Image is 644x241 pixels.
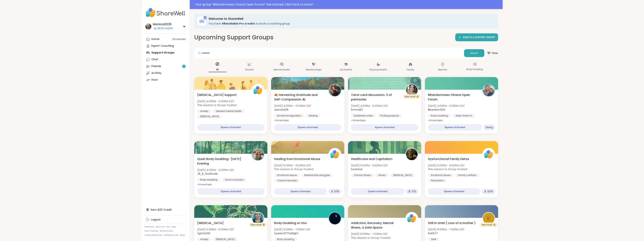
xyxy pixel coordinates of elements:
[151,71,161,75] div: Activity
[197,157,247,166] span: Quiet Body Doubling- [DATE] Evening
[203,16,207,19] div: 48
[428,164,467,167] span: [DATE] 5:00PM - 6:30PM CDT
[351,104,388,108] span: [DATE] 4:00PM - 5:00PM CDT
[197,178,220,182] div: Body doubling
[487,214,490,223] span: K
[428,173,454,177] div: Emotional abuse
[145,6,187,19] img: ShareWell Nav Logo
[351,124,418,131] div: 4 peers attended
[351,232,390,236] span: [DATE] 6:00PM - 7:00PM CDT
[194,33,274,42] h2: Upcoming Support Groups
[486,126,493,129] span: Going
[151,218,161,222] div: Logout
[470,51,478,55] span: Search
[274,93,324,102] span: 🍂 Harvesting Gratitude and Self-Compassion 🍂
[151,58,158,61] div: Chat
[351,173,374,177] div: Chronic Illness
[428,179,447,182] div: Narcissism
[145,77,187,83] a: Host
[301,173,333,177] div: Relationship struggles
[171,226,176,228] a: Help
[487,190,493,193] span: 12 / 16
[274,157,320,161] span: Healing from Emotional Abuse
[145,36,187,43] a: Home11Scheduled
[145,226,154,228] a: Referrals
[197,109,211,113] div: Anxiety
[464,49,484,57] button: Search
[406,148,418,160] img: bookstar
[428,93,478,102] span: BRandomness Ohana Open Forum
[274,221,307,225] span: Body Doubling or Uno
[274,104,311,108] span: [DATE] 4:00PM - 5:00PM CDT
[428,114,451,118] div: Body doubling
[487,49,498,58] span: Filter
[428,167,467,171] span: This session is Group-hosted
[166,226,170,228] a: FAQ
[197,188,264,195] div: 12 peers attended
[156,226,165,228] a: About Us
[145,56,187,63] a: Chat
[453,114,475,118] div: Daily check-in
[466,67,483,72] p: Body Doubling
[172,38,186,41] span: 11 Scheduled
[197,228,234,231] span: [DATE] 5:30PM - 6:00PM CDT
[197,221,224,225] span: [MEDICAL_DATA]
[428,157,469,161] span: Dysfunctional Family Detox
[151,37,159,41] div: Home
[209,67,226,72] p: All
[252,84,264,96] img: ShareWell
[197,103,237,107] span: This session is Group-hosted
[274,114,304,118] div: Emotional regulation
[274,173,300,177] div: Emotional abuse
[145,234,163,236] a: Safety Resources
[306,114,321,118] div: Healing
[197,172,218,176] b: Jill_B_Gratitude
[145,23,151,29] img: Monica2025
[145,216,187,223] a: Logout
[249,223,267,227] div: New Host! 🎉
[245,67,254,72] p: Growth
[252,213,264,224] img: tgentry93
[428,188,480,195] div: 12 peers attended
[180,234,185,236] a: Blog
[274,124,341,131] div: 12 peers attended
[274,167,313,171] span: This session is Group-hosted
[197,99,237,103] span: [DATE] 4:00PM - 5:00PM CDT
[145,70,187,77] a: Activity
[455,173,479,177] div: Family conflicts
[145,230,158,232] a: Host Training
[197,124,264,131] div: 6 peers attended
[375,173,389,177] div: Illness
[428,108,445,112] b: BRandom502
[428,228,464,231] span: [DATE] 6:00PM - 7:00PM CDT
[145,206,187,213] div: Earn $20 Credit
[351,167,363,171] b: bookstar
[480,223,497,227] div: New Host! 🎉
[403,94,420,99] div: New Host! 🎉
[428,124,482,131] div: 16 peers attended
[428,231,438,235] b: Kathi77
[195,2,500,7] div: Your group “ BRandomness Ohana Open Forum ” has started. Click here to enter!
[351,93,401,102] span: Tarot card discussion: 3 of pentacles
[329,148,341,160] img: ShareWell
[197,231,210,235] b: tgentry93
[164,234,179,236] a: Redeem Code
[406,213,418,224] img: ShareWell
[274,67,290,72] p: Mental Health
[213,109,245,113] div: General mental health
[197,93,237,97] span: [MEDICAL_DATA] Support
[351,157,392,161] span: Healthcare and Capitalism
[351,114,376,118] div: Existential crises
[351,164,388,167] span: [DATE] 5:00PM - 6:30PM CDT
[184,65,184,68] span: 1
[369,67,387,72] p: Physical Health
[151,44,174,48] div: Expert Coaching
[340,67,352,72] p: Life Events
[351,221,401,230] span: Addiction, Recovery, Mental Illness, A Safe Space
[145,43,187,49] a: Expert Coaching
[274,188,327,195] div: 11 peers attended
[157,27,173,30] span: 48 Pro credits
[428,104,465,108] span: [DATE] 4:00PM - 5:30PM CDT
[209,22,493,25] h3: You have to book a coaching group.
[483,84,495,96] img: BRandom502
